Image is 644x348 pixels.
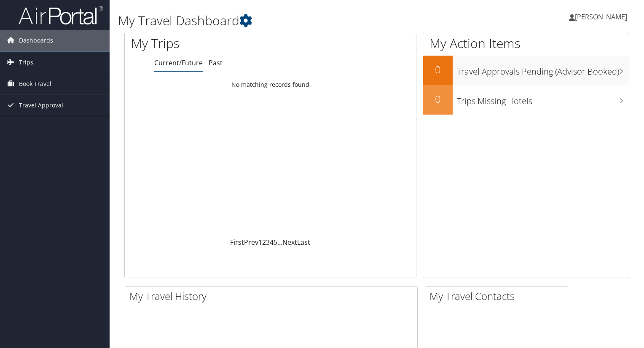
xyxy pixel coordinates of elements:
a: Last [297,238,310,247]
h1: My Trips [131,35,288,52]
a: 0Travel Approvals Pending (Advisor Booked) [423,56,629,85]
a: Current/Future [154,58,203,67]
a: Past [209,58,223,67]
h1: My Travel Dashboard [118,12,463,29]
h2: 0 [423,62,453,77]
span: Dashboards [19,30,53,51]
h3: Travel Approvals Pending (Advisor Booked) [457,62,629,78]
h2: 0 [423,92,453,106]
span: Trips [19,52,33,73]
h2: My Travel Contacts [429,289,568,303]
td: No matching records found [125,77,416,92]
span: … [277,238,282,247]
a: 5 [274,238,277,247]
a: 4 [270,238,274,247]
a: Next [282,238,297,247]
a: 2 [262,238,266,247]
span: Book Travel [19,73,51,94]
a: First [230,238,244,247]
h3: Trips Missing Hotels [457,91,629,107]
a: Prev [244,238,258,247]
img: airportal-logo.png [19,5,103,25]
span: [PERSON_NAME] [575,12,627,21]
a: [PERSON_NAME] [569,4,636,29]
span: Travel Approval [19,95,63,116]
h1: My Action Items [423,35,629,52]
h2: My Travel History [129,289,417,303]
a: 1 [258,238,262,247]
a: 0Trips Missing Hotels [423,85,629,115]
a: 3 [266,238,270,247]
